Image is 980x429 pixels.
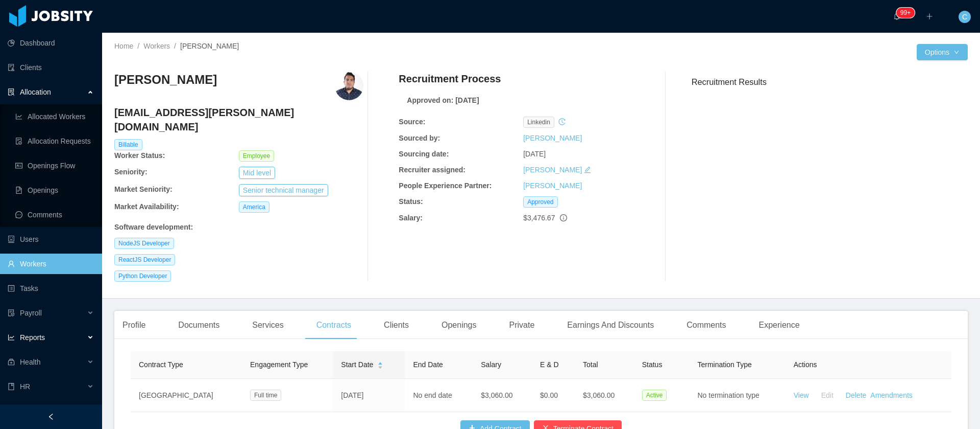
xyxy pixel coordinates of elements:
[413,360,443,369] span: End Date
[523,196,557,208] span: Approved
[523,134,582,142] a: [PERSON_NAME]
[20,333,45,342] span: Reports
[523,214,555,222] span: $3,476.67
[962,11,967,23] span: C
[584,166,591,173] i: icon: edit
[8,88,15,96] i: icon: solution
[114,311,154,340] div: Profile
[809,387,842,403] button: Edit
[114,168,148,176] b: Seniority:
[399,134,440,142] b: Sourced by:
[239,201,269,213] span: America
[407,96,479,104] b: Approved on: [DATE]
[114,223,193,231] b: Software development :
[399,166,465,174] b: Recruiter assigned:
[689,379,785,412] td: No termination type
[239,167,275,179] button: Mid level
[15,205,94,225] a: icon: messageComments
[143,42,170,50] a: Workers
[697,360,751,369] span: Termination Type
[399,197,423,206] b: Status:
[114,254,175,265] span: ReactJS Developer
[114,105,363,134] h4: [EMAIL_ADDRESS][PERSON_NAME][DOMAIN_NAME]
[8,57,94,78] a: icon: auditClients
[250,390,281,401] span: Full time
[399,118,425,126] b: Source:
[20,88,51,96] span: Allocation
[560,214,567,221] span: info-circle
[250,360,308,369] span: Engagement Type
[540,360,559,369] span: E & D
[8,334,15,341] i: icon: line-chart
[405,379,473,412] td: No end date
[114,139,142,150] span: Billable
[114,202,179,211] b: Market Availability:
[131,379,242,412] td: [GEOGRAPHIC_DATA]
[137,42,139,50] span: /
[523,166,582,174] a: [PERSON_NAME]
[896,8,915,18] sup: 200
[20,358,40,366] span: Health
[377,360,383,368] div: Sort
[239,184,328,196] button: Senior technical manager
[15,155,94,176] a: icon: idcardOpenings Flow
[794,360,817,369] span: Actions
[244,311,291,340] div: Services
[8,383,15,390] i: icon: book
[20,309,42,317] span: Payroll
[846,391,866,399] a: Delete
[501,311,543,340] div: Private
[378,361,383,364] i: icon: caret-up
[481,391,512,399] span: $3,060.00
[893,13,900,20] i: icon: bell
[642,390,667,401] span: Active
[376,311,417,340] div: Clients
[8,278,94,299] a: icon: profileTasks
[114,42,133,50] a: Home
[139,360,183,369] span: Contract Type
[540,391,558,399] span: $0.00
[642,360,663,369] span: Status
[114,185,173,193] b: Market Seniority:
[15,106,94,127] a: icon: line-chartAllocated Workers
[523,150,546,158] span: [DATE]
[8,33,94,53] a: icon: pie-chartDashboard
[114,72,217,88] h3: [PERSON_NAME]
[170,311,228,340] div: Documents
[114,151,165,160] b: Worker Status:
[8,229,94,250] a: icon: robotUsers
[399,214,423,222] b: Salary:
[399,150,449,158] b: Sourcing date:
[114,270,171,282] span: Python Developer
[926,13,933,20] i: icon: plus
[583,391,615,399] span: $3,060.00
[399,72,501,86] h4: Recruitment Process
[308,311,359,340] div: Contracts
[15,131,94,151] a: icon: file-doneAllocation Requests
[523,117,554,128] span: linkedin
[399,182,492,190] b: People Experience Partner:
[378,365,383,368] i: icon: caret-down
[523,182,582,190] a: [PERSON_NAME]
[8,358,15,366] i: icon: medicine-box
[917,44,968,60] button: Optionsicon: down
[114,238,174,249] span: NodeJS Developer
[341,359,373,370] span: Start Date
[678,311,734,340] div: Comments
[870,391,912,399] a: Amendments
[433,311,485,340] div: Openings
[559,311,662,340] div: Earnings And Discounts
[174,42,176,50] span: /
[15,180,94,200] a: icon: file-textOpenings
[333,379,405,412] td: [DATE]
[180,42,239,50] span: [PERSON_NAME]
[692,76,968,88] h3: Recruitment Results
[8,254,94,274] a: icon: userWorkers
[239,150,274,162] span: Employee
[583,360,598,369] span: Total
[558,118,566,125] i: icon: history
[794,391,809,399] a: View
[8,309,15,317] i: icon: file-protect
[481,360,501,369] span: Salary
[751,311,808,340] div: Experience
